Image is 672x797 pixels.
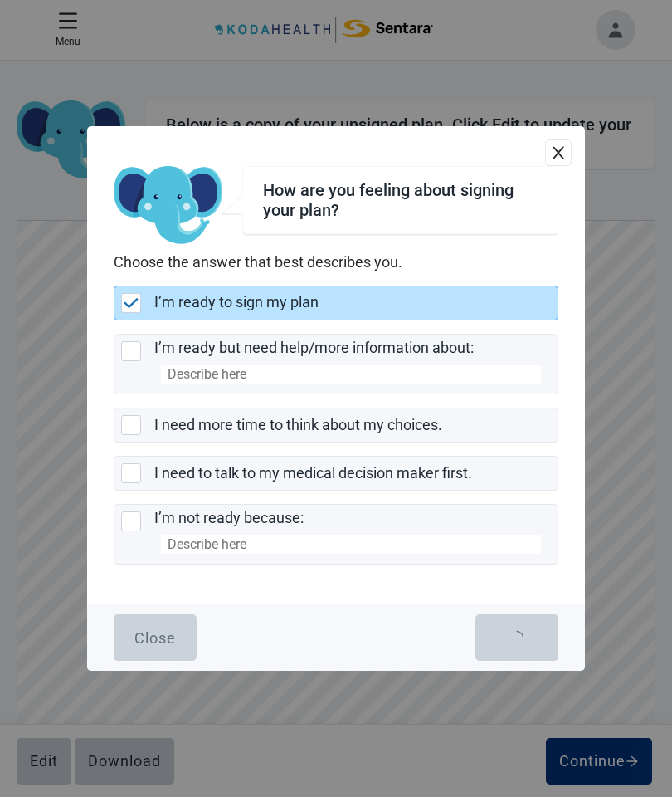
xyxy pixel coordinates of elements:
[550,144,567,161] span: close
[134,629,176,646] div: Close
[114,456,558,491] div: I need to talk to my medical decision maker first., checkbox, not selected
[114,614,197,661] button: Close
[114,252,558,272] label: Choose the answer that best describes you.
[114,166,222,246] img: Koda Elephant
[114,334,558,394] div: I’m ready but need help/more information about:, checkbox, not selected
[114,408,558,443] div: I need more time to think about my choices., checkbox, not selected
[114,504,558,565] div: I’m not ready because:, checkbox, not selected
[154,416,442,433] label: I need more time to think about my choices.
[510,631,523,644] span: loading
[161,365,541,384] input: Specify your i’m ready but need help/more information about: option
[161,535,541,554] input: Specify your i’m not ready because: option
[154,293,319,310] label: I’m ready to sign my plan
[154,509,304,526] label: I’m not ready because:
[545,139,572,166] button: close
[154,464,472,482] label: I need to talk to my medical decision maker first.
[263,180,538,220] div: How are you feeling about signing your plan?
[154,339,474,356] label: I’m ready but need help/more information about:
[114,286,558,320] div: I’m ready to sign my plan, checkbox, selected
